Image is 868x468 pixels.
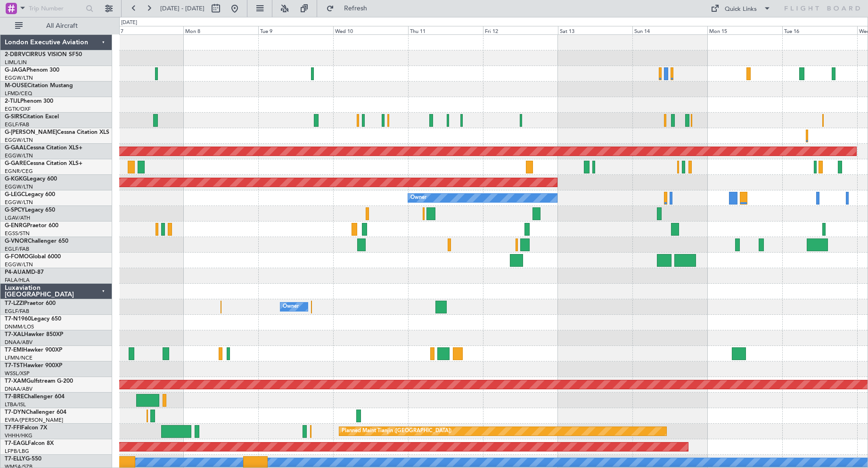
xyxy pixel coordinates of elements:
span: G-GARE [5,161,26,166]
a: T7-LZZIPraetor 600 [5,301,56,306]
span: 2-DBRV [5,52,25,57]
span: G-VNOR [5,238,28,244]
button: Refresh [322,1,378,16]
a: LFMN/NCE [5,354,33,361]
a: G-VNORChallenger 650 [5,238,68,244]
a: EGGW/LTN [5,74,33,82]
span: [DATE] - [DATE] [160,4,205,13]
span: T7-ELLY [5,456,25,462]
div: Fri 12 [483,26,558,34]
span: T7-TST [5,363,23,369]
a: T7-N1960Legacy 650 [5,316,61,322]
a: G-ENRGPraetor 600 [5,223,58,229]
div: Quick Links [725,5,757,14]
span: G-LEGC [5,192,25,197]
div: Sat 13 [558,26,633,34]
a: LGAV/ATH [5,214,30,222]
span: T7-BRE [5,394,24,400]
a: T7-FFIFalcon 7X [5,425,47,431]
div: [DATE] [121,19,137,27]
a: 2-TIJLPhenom 300 [5,99,53,104]
span: G-FOMO [5,254,29,260]
span: All Aircraft [25,23,99,29]
span: T7-XAL [5,332,24,337]
span: T7-FFI [5,425,21,431]
a: EGSS/STN [5,230,30,237]
span: G-SPCY [5,207,25,213]
a: T7-XAMGulfstream G-200 [5,378,73,384]
div: Owner [410,191,426,205]
a: EGGW/LTN [5,137,33,144]
a: G-SIRSCitation Excel [5,114,59,120]
a: T7-EAGLFalcon 8X [5,441,54,446]
button: All Aircraft [10,18,102,33]
a: VHHH/HKG [5,432,33,439]
span: G-JAGA [5,67,26,73]
div: Wed 10 [333,26,408,34]
span: Refresh [336,5,376,12]
span: G-ENRG [5,223,27,229]
a: G-SPCYLegacy 650 [5,207,55,213]
a: M-OUSECitation Mustang [5,83,73,89]
span: 2-TIJL [5,99,20,104]
a: LFPB/LBG [5,448,29,455]
a: G-[PERSON_NAME]Cessna Citation XLS [5,130,109,135]
a: T7-EMIHawker 900XP [5,347,62,353]
a: LTBA/ISL [5,401,26,408]
a: P4-AUAMD-87 [5,270,44,275]
a: T7-TSTHawker 900XP [5,363,62,369]
a: T7-XALHawker 850XP [5,332,63,337]
span: T7-DYN [5,410,26,415]
a: EGTK/OXF [5,106,31,113]
span: P4-AUA [5,270,26,275]
span: T7-N1960 [5,316,31,322]
a: LFMD/CEQ [5,90,32,97]
div: Tue 9 [258,26,333,34]
div: Tue 16 [782,26,857,34]
a: T7-DYNChallenger 604 [5,410,66,415]
span: G-GAAL [5,145,26,151]
a: DNAA/ABV [5,339,33,346]
a: G-KGKGLegacy 600 [5,176,57,182]
a: EGGW/LTN [5,183,33,190]
a: LIML/LIN [5,59,27,66]
span: G-KGKG [5,176,27,182]
a: EVRA/[PERSON_NAME] [5,417,63,424]
a: DNAA/ABV [5,386,33,393]
a: T7-ELLYG-550 [5,456,41,462]
a: T7-BREChallenger 604 [5,394,65,400]
a: EGNR/CEG [5,168,33,175]
span: G-[PERSON_NAME] [5,130,57,135]
div: Sun 14 [632,26,707,34]
span: T7-EAGL [5,441,28,446]
input: Trip Number [29,1,83,16]
a: G-FOMOGlobal 6000 [5,254,61,260]
span: T7-LZZI [5,301,24,306]
span: T7-EMI [5,347,23,353]
span: M-OUSE [5,83,27,89]
a: EGGW/LTN [5,261,33,268]
a: EGGW/LTN [5,152,33,159]
div: Planned Maint Tianjin ([GEOGRAPHIC_DATA]) [342,424,451,438]
a: FALA/HLA [5,277,30,284]
a: G-JAGAPhenom 300 [5,67,59,73]
div: Mon 8 [183,26,258,34]
a: DNMM/LOS [5,323,34,330]
div: Thu 11 [408,26,483,34]
a: EGGW/LTN [5,199,33,206]
div: Mon 15 [707,26,782,34]
a: G-LEGCLegacy 600 [5,192,55,197]
a: EGLF/FAB [5,121,29,128]
div: Sun 7 [109,26,184,34]
a: EGLF/FAB [5,246,29,253]
a: G-GARECessna Citation XLS+ [5,161,82,166]
span: G-SIRS [5,114,23,120]
span: T7-XAM [5,378,26,384]
a: G-GAALCessna Citation XLS+ [5,145,82,151]
a: EGLF/FAB [5,308,29,315]
button: Quick Links [706,1,776,16]
a: WSSL/XSP [5,370,30,377]
a: 2-DBRVCIRRUS VISION SF50 [5,52,82,57]
div: Owner [283,300,299,314]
